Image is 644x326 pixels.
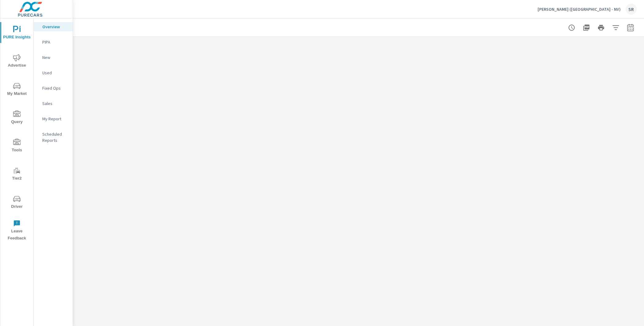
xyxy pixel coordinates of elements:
span: My Market [2,82,32,97]
p: Used [42,70,68,76]
p: PIPA [42,39,68,45]
div: Used [34,68,73,77]
p: Fixed Ops [42,85,68,91]
span: PURE Insights [2,26,32,41]
p: [PERSON_NAME] ([GEOGRAPHIC_DATA] - NV) [538,6,621,12]
button: Print Report [595,21,607,34]
span: Tier2 [2,167,32,182]
span: Leave Feedback [2,220,32,242]
div: SR [626,4,637,15]
button: "Export Report to PDF" [580,21,592,34]
div: Sales [34,99,73,108]
div: nav menu [0,18,33,244]
button: Select Date Range [624,21,637,34]
button: Apply Filters [610,21,622,34]
span: Tools [2,139,32,154]
span: Query [2,111,32,126]
div: My Report [34,114,73,123]
div: Overview [34,22,73,31]
p: Overview [42,24,68,30]
span: Advertise [2,54,32,69]
span: Driver [2,195,32,210]
div: PIPA [34,37,73,47]
p: Scheduled Reports [42,131,68,143]
div: New [34,53,73,62]
p: Sales [42,100,68,107]
p: New [42,54,68,60]
p: My Report [42,116,68,122]
div: Fixed Ops [34,83,73,93]
div: Scheduled Reports [34,130,73,145]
